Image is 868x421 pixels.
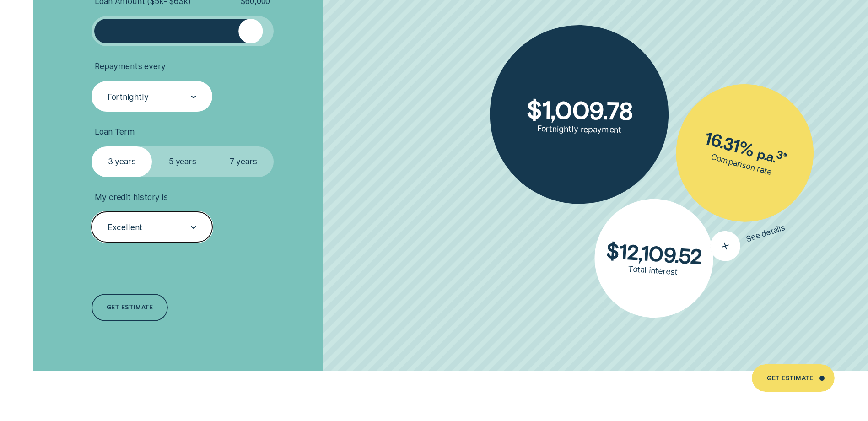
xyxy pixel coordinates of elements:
button: See details [706,213,789,265]
div: Fortnightly [108,92,149,102]
div: Excellent [108,222,142,232]
label: 5 years [152,146,213,177]
span: Repayments every [95,61,165,71]
span: My credit history is [95,192,167,202]
span: Loan Term [95,127,135,137]
a: Get Estimate [752,364,835,392]
span: See details [745,222,787,244]
a: Get estimate [92,294,168,321]
label: 7 years [213,146,274,177]
label: 3 years [92,146,152,177]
